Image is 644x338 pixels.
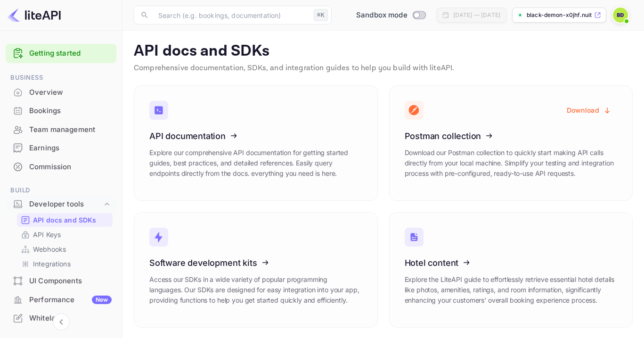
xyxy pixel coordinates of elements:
div: Developer tools [6,196,116,213]
h3: Hotel content [405,258,618,268]
div: Switch to Production mode [352,10,429,21]
div: API docs and SDKs [17,213,113,227]
div: Whitelabel [6,309,116,328]
p: Explore our comprehensive API documentation for getting started guides, best practices, and detai... [149,148,362,179]
a: Webhooks [21,244,109,254]
img: Black Demon [613,8,628,23]
a: API Keys [21,230,109,239]
img: LiteAPI logo [8,8,61,23]
div: API Keys [17,228,113,241]
div: Bookings [29,106,112,116]
a: API docs and SDKs [21,215,109,225]
span: Business [6,73,116,83]
a: Overview [6,83,116,101]
a: Commission [6,158,116,175]
a: Hotel contentExplore the LiteAPI guide to effortlessly retrieve essential hotel details like phot... [389,212,633,328]
div: Getting started [6,44,116,63]
a: Software development kitsAccess our SDKs in a wide variety of popular programming languages. Our ... [134,212,378,328]
p: Download our Postman collection to quickly start making API calls directly from your local machin... [405,148,618,179]
a: UI Components [6,272,116,289]
span: Sandbox mode [356,10,408,21]
div: Earnings [29,143,112,154]
a: PerformanceNew [6,291,116,308]
p: API Keys [33,230,61,239]
div: UI Components [29,276,112,287]
p: Integrations [33,259,71,269]
p: Webhooks [33,244,66,254]
a: Getting started [29,48,112,59]
p: Explore the LiteAPI guide to effortlessly retrieve essential hotel details like photos, amenities... [405,274,618,305]
div: Earnings [6,139,116,157]
div: Integrations [17,257,113,271]
div: UI Components [6,272,116,290]
h3: Software development kits [149,258,362,268]
input: Search (e.g. bookings, documentation) [153,6,310,25]
p: API docs and SDKs [134,42,633,61]
a: Earnings [6,139,116,157]
div: Overview [6,83,116,102]
button: Download [561,101,617,119]
div: Bookings [6,102,116,120]
div: New [92,296,112,304]
div: Developer tools [29,199,102,210]
div: Team management [29,124,112,135]
a: API documentationExplore our comprehensive API documentation for getting started guides, best pra... [134,85,378,201]
div: [DATE] — [DATE] [453,11,500,19]
div: Whitelabel [29,313,112,324]
div: PerformanceNew [6,291,116,309]
div: ⌘K [314,9,328,21]
a: Team management [6,121,116,138]
div: Commission [29,162,112,173]
p: API docs and SDKs [33,215,97,225]
div: Overview [29,87,112,98]
a: Whitelabel [6,309,116,327]
span: Build [6,185,116,196]
p: black-demon-x0jhf.nuit... [527,11,592,19]
button: Collapse navigation [53,313,70,330]
a: Integrations [21,259,109,269]
p: Comprehensive documentation, SDKs, and integration guides to help you build with liteAPI. [134,63,633,74]
div: Team management [6,121,116,139]
a: Bookings [6,102,116,119]
h3: API documentation [149,131,362,141]
h3: Postman collection [405,131,618,141]
div: Webhooks [17,242,113,256]
div: Performance [29,295,112,305]
div: Commission [6,158,116,176]
p: Access our SDKs in a wide variety of popular programming languages. Our SDKs are designed for eas... [149,274,362,305]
